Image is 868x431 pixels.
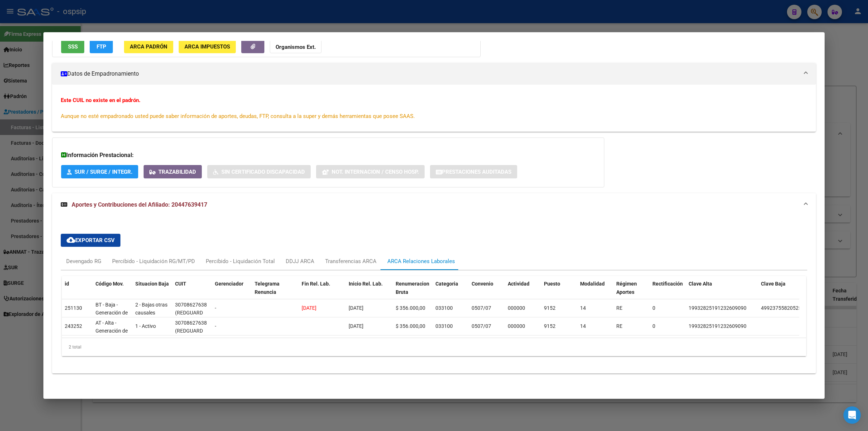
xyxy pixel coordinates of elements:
span: Rectificación [652,281,683,287]
span: Sin Certificado Discapacidad [221,169,305,175]
span: 251130 [65,305,82,311]
span: Fin Rel. Lab. [302,281,330,287]
button: SSS [61,40,84,53]
span: SUR / SURGE / INTEGR. [75,169,132,175]
datatable-header-cell: Gerenciador [212,276,252,308]
h3: Información Prestacional: [61,151,595,160]
span: Régimen Aportes [616,281,637,295]
span: Trazabilidad [158,169,196,175]
div: Transferencias ARCA [325,257,376,265]
span: Exportar CSV [67,237,115,244]
span: Categoria [435,281,458,287]
span: FTP [97,43,106,50]
span: 033100 [435,305,453,311]
span: ARCA Padrón [130,43,167,50]
span: 19932825191232609090 [689,305,746,311]
mat-icon: cloud_download [67,236,75,244]
span: 14 [580,305,586,311]
datatable-header-cell: Modalidad [577,276,613,308]
button: ARCA Padrón [124,40,173,53]
span: Convenio [472,281,493,287]
span: 2 - Bajas otras causales [135,302,167,316]
mat-expansion-panel-header: Datos de Empadronamiento [52,63,816,85]
datatable-header-cell: Inicio Rel. Lab. [346,276,393,308]
span: BT - Baja - Generación de Clave [95,302,128,324]
button: SUR / SURGE / INTEGR. [61,165,138,178]
mat-panel-title: Datos de Empadronamiento [61,69,799,78]
strong: Organismos Ext. [276,44,316,50]
datatable-header-cell: Actividad [505,276,541,308]
span: Inicio Rel. Lab. [349,281,383,287]
datatable-header-cell: Puesto [541,276,577,308]
span: - [215,305,216,311]
span: 000000 [508,305,525,311]
datatable-header-cell: Fin Rel. Lab. [299,276,346,308]
span: Actividad [508,281,529,287]
span: 19932825191232609090 [689,323,746,329]
datatable-header-cell: Clave Alta [686,276,758,308]
span: - [215,323,216,329]
span: 0507/07 [472,323,491,329]
span: Clave Alta [689,281,712,287]
span: ARCA Impuestos [184,43,230,50]
datatable-header-cell: Régimen Aportes [613,276,650,308]
span: Not. Internacion / Censo Hosp. [332,169,419,175]
span: 14 [580,323,586,329]
button: Prestaciones Auditadas [430,165,517,178]
div: ARCA Relaciones Laborales [387,257,455,265]
span: (REDGUARD S.A.) [175,328,203,342]
span: CUIT [175,281,186,287]
div: 30708627638 [175,301,207,309]
span: [DATE] [349,323,363,329]
span: Código Mov. [95,281,124,287]
span: Aportes y Contribuciones del Afiliado: 20447639417 [72,201,207,208]
mat-expansion-panel-header: Aportes y Contribuciones del Afiliado: 20447639417 [52,193,816,216]
span: RE [616,323,622,329]
span: RE [616,305,622,311]
button: Exportar CSV [61,234,120,247]
span: Gerenciador [215,281,243,287]
datatable-header-cell: Clave Baja [758,276,830,308]
span: 033100 [435,323,453,329]
span: [DATE] [349,305,363,311]
datatable-header-cell: id [62,276,93,308]
div: Open Intercom Messenger [843,406,861,424]
strong: Este CUIL no existe en el padrón. [61,97,140,103]
div: Datos de Empadronamiento [52,85,816,132]
button: Sin Certificado Discapacidad [207,165,311,178]
datatable-header-cell: Situacion Baja [132,276,172,308]
span: 243252 [65,323,82,329]
span: Puesto [544,281,560,287]
div: Percibido - Liquidación Total [206,257,275,265]
datatable-header-cell: CUIT [172,276,212,308]
span: Aunque no esté empadronado usted puede saber información de aportes, deudas, FTP, consulta a la s... [61,113,415,119]
div: DDJJ ARCA [286,257,314,265]
span: 9152 [544,305,556,311]
div: Aportes y Contribuciones del Afiliado: 20447639417 [52,216,816,373]
datatable-header-cell: Código Mov. [93,276,132,308]
span: Clave Baja [761,281,786,287]
span: Prestaciones Auditadas [442,169,511,175]
button: Organismos Ext. [270,40,322,53]
button: ARCA Impuestos [179,40,236,53]
span: $ 356.000,00 [396,305,425,311]
span: AT - Alta - Generación de clave [95,320,128,342]
div: Devengado RG [66,257,101,265]
span: 0507/07 [472,305,491,311]
span: 9152 [544,323,556,329]
span: 0 [652,305,655,311]
span: id [65,281,69,287]
span: Modalidad [580,281,605,287]
datatable-header-cell: Categoria [433,276,469,308]
span: Telegrama Renuncia [255,281,280,295]
span: SSS [68,43,78,50]
span: Renumeracion Bruta [396,281,429,295]
datatable-header-cell: Rectificación [650,276,686,308]
span: 1 - Activo [135,323,156,329]
button: Trazabilidad [144,165,202,178]
span: 0 [652,323,655,329]
span: [DATE] [302,305,316,311]
button: Not. Internacion / Censo Hosp. [316,165,425,178]
datatable-header-cell: Renumeracion Bruta [393,276,433,308]
datatable-header-cell: Convenio [469,276,505,308]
